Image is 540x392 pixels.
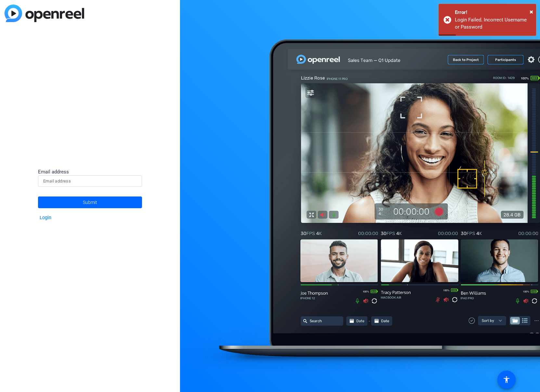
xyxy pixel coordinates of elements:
div: Login Failed. Incorrect Username or Password [455,16,531,31]
div: Error! [455,9,531,16]
input: Email address [43,177,137,185]
button: Close [530,7,533,17]
img: blue-gradient.svg [5,5,84,22]
a: Login [40,215,51,221]
span: × [530,8,533,16]
span: Submit [83,194,97,210]
mat-icon: accessibility [503,376,510,384]
button: Submit [38,196,142,208]
span: Email address [38,169,69,175]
